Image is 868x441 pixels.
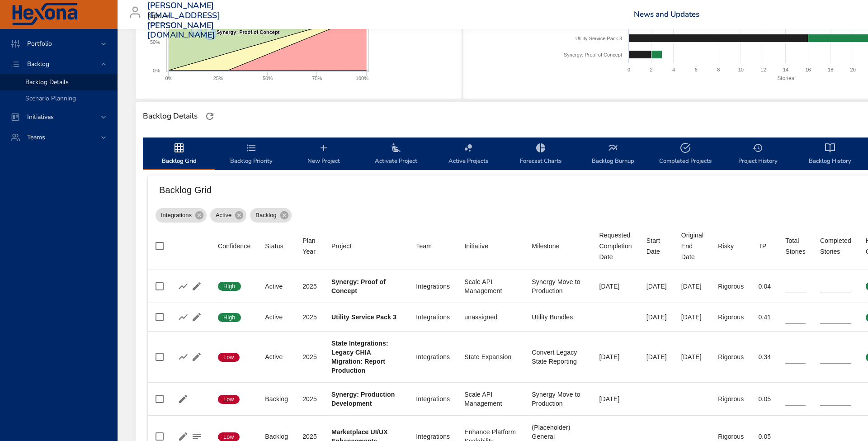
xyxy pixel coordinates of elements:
span: Activate Project [365,142,427,166]
div: Backlog Details [140,109,200,123]
span: Active Projects [438,142,499,166]
div: Integrations [416,313,450,322]
img: Hexona [11,3,79,26]
span: Status [265,241,288,251]
span: Portfolio [20,39,59,48]
text: Synergy: Proof of Concept [564,52,622,57]
div: Kipu [147,9,173,24]
span: Completed Projects [655,142,716,166]
text: 20 [850,67,856,72]
button: Refresh Page [203,109,217,123]
div: Sort [646,235,667,257]
div: Integrations [156,208,207,223]
div: 0.41 [758,313,771,322]
span: Backlog [20,60,57,68]
div: Sort [599,230,632,262]
div: Sort [331,241,352,251]
div: Risky [718,241,734,251]
span: Integrations [156,211,197,220]
text: 25% [213,76,223,81]
div: [DATE] [646,282,667,291]
div: Sort [416,241,432,251]
div: Active [265,352,288,361]
span: Confidence [218,241,250,251]
div: Sort [820,235,851,257]
div: TP [758,241,766,251]
text: 6 [695,67,698,72]
div: [DATE] [681,352,703,361]
div: Rigorous [718,313,744,322]
text: 8 [717,67,720,72]
span: Active [210,211,237,220]
div: Backlog [265,432,288,441]
div: Sort [758,241,766,251]
div: Synergy Move to Production [532,390,585,408]
b: Synergy: Proof of Concept [331,278,386,294]
button: Edit Project Details [176,392,190,406]
button: Edit Project Details [190,310,203,324]
div: Team [416,241,432,251]
span: Backlog [250,211,282,220]
div: [DATE] [646,352,667,361]
div: Rigorous [718,432,744,441]
div: Requested Completion Date [599,230,632,262]
b: State Integrations: Legacy CHIA Migration: Report Production [331,340,388,374]
div: Utility Bundles [532,313,585,322]
div: [DATE] [681,313,703,322]
div: unassigned [464,313,517,322]
div: Sort [302,235,317,257]
div: Initiative [464,241,488,251]
span: Original End Date [681,230,703,262]
text: 12 [760,67,766,72]
div: Scale API Management [464,277,517,295]
text: 18 [828,67,833,72]
button: Edit Project Details [190,350,203,364]
div: Integrations [416,394,450,403]
div: [DATE] [681,282,703,291]
div: [DATE] [599,282,632,291]
span: Backlog Burnup [582,142,644,166]
span: Teams [20,133,52,142]
h3: [PERSON_NAME][EMAIL_ADDRESS][PERSON_NAME][DOMAIN_NAME] [147,1,220,40]
span: Project [331,241,401,251]
div: 2025 [302,394,317,403]
text: 16 [805,67,811,72]
div: 2025 [302,352,317,361]
span: Backlog Details [25,78,69,86]
div: 0.04 [758,282,771,291]
text: 75% [312,76,322,81]
text: Stories [777,75,794,81]
button: Show Burnup [176,350,190,364]
div: Start Date [646,235,667,257]
div: Integrations [416,282,450,291]
div: Completed Stories [820,235,851,257]
b: Synergy: Production Development [331,391,395,407]
text: 2 [650,67,652,72]
button: Show Burnup [176,280,190,293]
span: New Project [293,142,354,166]
text: 0% [165,76,172,81]
div: Backlog [265,394,288,403]
div: Convert Legacy State Reporting [532,348,585,366]
span: Team [416,241,450,251]
text: 10 [738,67,744,72]
span: Scenario Planning [25,94,76,103]
div: [DATE] [599,352,632,361]
text: 100% [356,76,368,81]
div: Rigorous [718,282,744,291]
div: Integrations [416,432,450,441]
div: Sort [464,241,488,251]
div: Rigorous [718,352,744,361]
div: [DATE] [646,313,667,322]
span: Backlog History [799,142,861,166]
span: Low [218,353,240,361]
b: Utility Service Pack 3 [331,313,396,321]
button: Show Burnup [176,310,190,324]
span: Milestone [532,241,585,251]
span: Forecast Charts [510,142,571,166]
div: Backlog [250,208,291,223]
div: Plan Year [302,235,317,257]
